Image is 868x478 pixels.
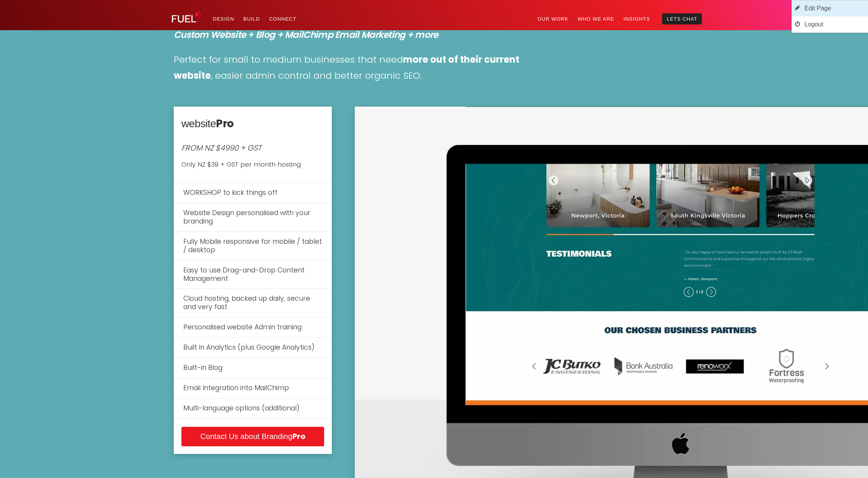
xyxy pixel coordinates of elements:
[239,13,264,24] a: Build
[174,337,332,358] li: Built in Analytics (plus Google Analytics)
[174,398,332,418] li: Multi-language options (additional)
[208,13,239,24] a: Design
[181,143,261,153] em: FROM NZ $4990 + GST
[174,317,332,337] li: Personalised website Admin training
[174,53,519,82] big: Perfect for small to medium businesses that need , easier admin control and better organic SEO.
[174,288,332,317] li: Cloud hosting, backed up daily, secure and very fast
[174,183,332,203] li: WORKSHOP to kick things off
[216,116,233,131] big: Pro
[174,232,332,260] li: Fully Mobile responsive for mobile / tablet / desktop
[264,13,301,24] a: Connect
[662,13,702,24] a: Lets Chat
[181,118,216,130] big: website
[172,6,202,23] img: Fuel Design Ltd - Website design and development company in North Shore, Auckland
[619,13,654,24] a: Insights
[174,260,332,289] li: Easy to use Drag-and-Drop Content Management
[573,13,619,24] a: Who We Are
[174,378,332,398] li: Email Integration into MailChimp
[181,427,324,446] a: Contact Us about BrandingPro
[174,28,438,41] em: Custom Website + Blog + MailChimp Email Marketing + more
[792,0,868,16] a: Edit Page
[533,13,573,24] a: Our Work
[181,160,324,169] small: Only NZ $39 + GST per month hosting
[174,358,332,378] li: Built-in Blog
[174,203,332,232] li: Website Design personalised with your branding
[792,16,868,32] a: Logout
